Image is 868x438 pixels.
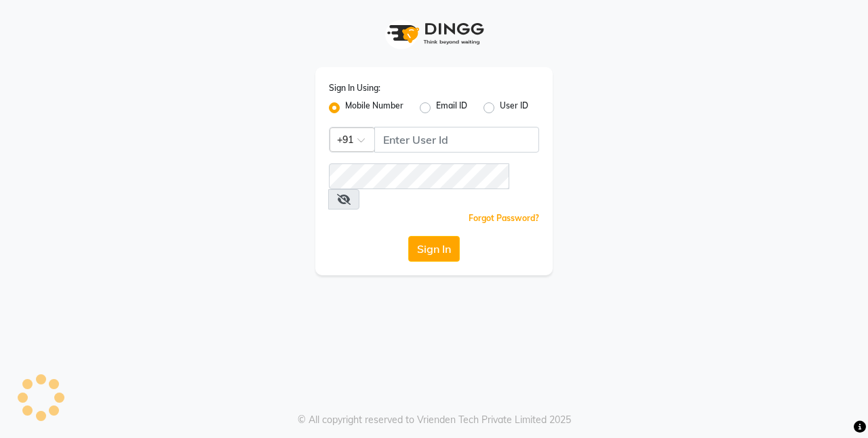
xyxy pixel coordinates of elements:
[436,100,467,116] label: Email ID
[469,213,539,223] a: Forgot Password?
[380,14,488,54] img: logo1.svg
[500,100,528,116] label: User ID
[329,82,380,94] label: Sign In Using:
[408,236,460,262] button: Sign In
[374,127,539,153] input: Username
[329,163,509,189] input: Username
[345,100,403,116] label: Mobile Number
